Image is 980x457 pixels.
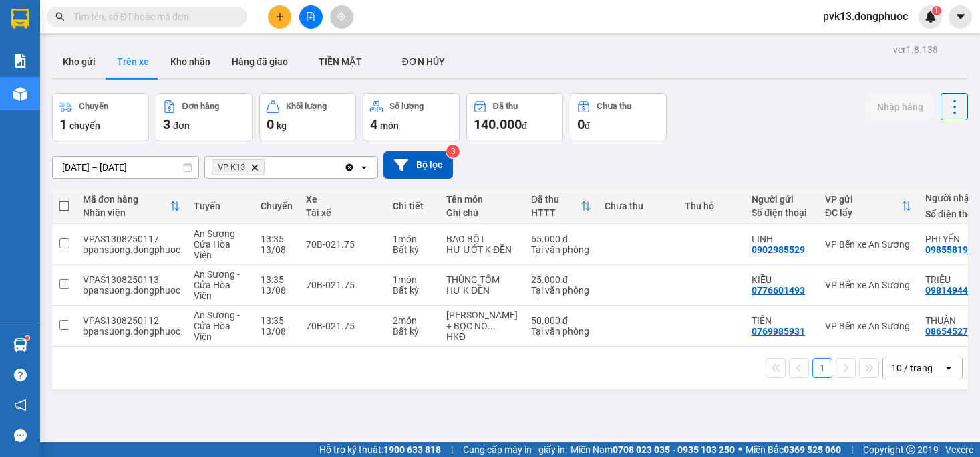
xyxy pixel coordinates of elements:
button: file-add [299,5,323,29]
div: VP Bến xe An Sương [825,239,912,250]
svg: Clear all [344,162,355,173]
strong: 0708 023 035 - 0935 103 250 [613,444,735,455]
div: Tên món [446,194,518,205]
div: Nhân viên [83,207,170,218]
span: VP K13, close by backspace [212,159,265,175]
div: VP Bến xe An Sương [825,321,912,331]
div: Đã thu [531,194,581,205]
span: ⚪️ [738,447,742,452]
button: 1 [812,358,832,378]
span: copyright [906,445,915,454]
div: 1 món [393,274,433,285]
span: An Sương - Cửa Hòa Viện [194,310,240,342]
div: THÙNG TÔM [446,274,518,285]
sup: 3 [446,145,460,158]
button: Kho nhận [160,45,221,78]
span: | [451,442,453,457]
div: 0769985931 [752,326,805,337]
span: search [55,12,65,21]
div: Tài xế [306,207,379,218]
span: 1 [934,6,939,15]
button: plus [268,5,291,29]
span: TIỀN MẶT [319,56,362,67]
img: solution-icon [13,54,27,68]
span: Miền Nam [570,442,735,457]
div: Tuyến [194,201,247,211]
span: 3 [163,116,170,132]
div: Thu hộ [685,201,738,211]
th: Toggle SortBy [76,189,187,224]
strong: 1900 633 818 [383,444,441,455]
span: VP K13 [218,162,245,173]
div: bpansuong.dongphuoc [83,326,180,337]
button: Đơn hàng3đơn [156,93,253,141]
img: logo-vxr [11,9,29,29]
div: 0776601493 [752,285,805,296]
span: kg [277,120,287,131]
div: KIỀU [752,274,812,285]
button: Trên xe [106,45,160,78]
div: Bất kỳ [393,244,433,255]
th: Toggle SortBy [524,189,598,224]
div: 13/08 [261,285,293,296]
button: Chưa thu0đ [570,93,667,141]
button: Nhập hàng [866,95,934,119]
span: aim [337,12,346,21]
div: HTTT [531,207,581,218]
img: icon-new-feature [925,11,937,23]
div: Tại văn phòng [531,326,591,337]
div: ĐC lấy [825,207,901,218]
div: HƯ ƯỚT K ĐỀN [446,244,518,255]
span: question-circle [14,369,27,381]
div: 0981494457 [925,285,979,296]
div: Đã thu [493,102,518,111]
div: Số điện thoại [752,207,812,218]
div: 25.000 đ [531,274,591,285]
div: Chi tiết [393,201,433,211]
span: notification [14,399,27,412]
div: Tại văn phòng [531,244,591,255]
div: 0902985529 [752,244,805,255]
span: file-add [306,12,315,21]
span: chuyến [69,120,100,131]
span: plus [275,12,285,21]
sup: 1 [932,6,941,15]
div: 50.000 đ [531,315,591,326]
span: 1 [59,116,67,132]
div: LINH [752,234,812,244]
div: 0865452723 [925,326,979,337]
span: đ [522,120,527,131]
div: Mã đơn hàng [83,194,170,205]
button: Khối lượng0kg [259,93,356,141]
div: THÙNG BÁNH + BỌC NÓN LÁ [446,310,518,331]
div: 13/08 [261,244,293,255]
div: 65.000 đ [531,234,591,244]
div: Chưa thu [597,102,631,111]
div: 13:35 [261,315,293,326]
div: 70B-021.75 [306,321,379,331]
span: Cung cấp máy in - giấy in: [463,442,567,457]
div: bpansuong.dongphuoc [83,285,180,296]
div: 70B-021.75 [306,239,379,250]
button: Bộ lọc [383,151,453,179]
span: Hỗ trợ kỹ thuật: [319,442,441,457]
div: Người gửi [752,194,812,205]
div: VPAS1308250112 [83,315,180,326]
button: Số lượng4món [363,93,460,141]
div: ver 1.8.138 [893,42,938,57]
span: | [851,442,853,457]
div: VPAS1308250113 [83,274,180,285]
div: VPAS1308250117 [83,234,180,244]
div: 13:35 [261,234,293,244]
div: 13/08 [261,326,293,337]
span: An Sương - Cửa Hòa Viện [194,228,240,260]
svg: Delete [251,163,259,171]
input: Selected VP K13. [267,161,269,174]
span: 0 [577,116,585,132]
button: caret-down [949,5,972,29]
span: 4 [370,116,377,132]
span: đ [585,120,590,131]
span: 0 [267,116,274,132]
div: 13:35 [261,274,293,285]
img: warehouse-icon [13,87,27,101]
